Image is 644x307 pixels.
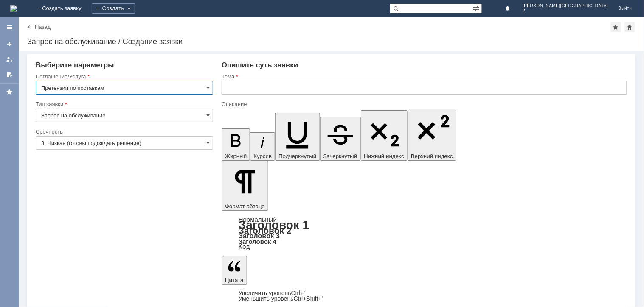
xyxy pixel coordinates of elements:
[611,22,621,32] div: Добавить в избранное
[222,217,627,250] div: Формат абзаца
[222,61,298,69] span: Опишите суть заявки
[36,129,211,134] div: Срочность
[320,117,361,161] button: Зачеркнутый
[250,132,275,161] button: Курсив
[323,153,357,159] span: Зачеркнутый
[222,290,627,301] div: Цитата
[225,277,244,283] span: Цитата
[239,232,280,240] a: Заголовок 3
[275,113,320,161] button: Подчеркнутый
[36,61,114,69] span: Выберите параметры
[222,128,250,161] button: Жирный
[3,68,16,81] a: Мои согласования
[36,74,211,79] div: Соглашение/Услуга
[239,295,323,302] a: Decrease
[408,109,456,161] button: Верхний индекс
[36,101,211,107] div: Тип заявки
[473,4,482,12] span: Расширенный поиск
[294,295,323,302] span: Ctrl+Shift+'
[361,110,408,161] button: Нижний индекс
[239,290,305,296] a: Increase
[222,101,625,107] div: Описание
[625,22,635,32] div: Сделать домашней страницей
[225,203,265,209] span: Формат абзаца
[10,5,17,12] img: logo
[239,243,250,251] a: Код
[27,37,636,46] div: Запрос на обслуживание / Создание заявки
[222,161,268,211] button: Формат абзаца
[364,153,405,159] span: Нижний индекс
[253,153,272,159] span: Курсив
[523,3,608,8] span: [PERSON_NAME][GEOGRAPHIC_DATA]
[222,74,625,79] div: Тема
[3,53,16,66] a: Мои заявки
[92,3,135,14] div: Создать
[10,5,17,12] a: Перейти на домашнюю страницу
[523,8,608,14] span: 2
[291,290,305,296] span: Ctrl+'
[239,226,292,235] a: Заголовок 2
[411,153,453,159] span: Верхний индекс
[239,238,276,245] a: Заголовок 4
[239,216,277,223] a: Нормальный
[35,24,51,30] a: Назад
[222,256,247,285] button: Цитата
[239,218,309,232] a: Заголовок 1
[3,37,16,51] a: Создать заявку
[278,153,316,159] span: Подчеркнутый
[225,153,247,159] span: Жирный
